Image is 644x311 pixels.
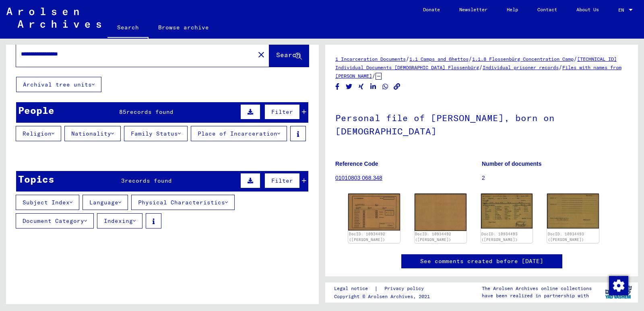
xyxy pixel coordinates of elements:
[618,7,627,13] span: EN
[482,174,628,182] p: 2
[149,18,219,37] a: Browse archive
[369,82,378,92] button: Share on LinkedIn
[16,195,79,210] button: Subject Index
[131,195,235,210] button: Physical Characteristics
[559,64,562,71] span: /
[482,161,542,167] b: Number of documents
[420,257,543,266] a: See comments created before [DATE]
[415,232,451,242] a: DocID: 10934492 ([PERSON_NAME])
[483,64,559,70] a: Individual prisoner records
[276,51,300,59] span: Search
[469,55,472,62] span: /
[482,292,592,299] p: have been realized in partnership with
[603,282,634,302] img: yv_logo.png
[271,177,293,184] span: Filter
[124,126,188,141] button: Family Status
[264,173,300,188] button: Filter
[83,195,128,210] button: Language
[269,42,309,67] button: Search
[472,56,574,62] a: 1.1.8 Flossenbürg Concentration Camp
[335,99,628,148] h1: Personal file of [PERSON_NAME], born on [DEMOGRAPHIC_DATA]
[349,232,385,242] a: DocID: 10934492 ([PERSON_NAME])
[345,82,353,92] button: Share on Twitter
[609,276,628,295] img: Change consent
[16,126,61,141] button: Religion
[16,213,94,229] button: Document Category
[409,56,469,62] a: 1.1 Camps and Ghettos
[334,284,433,293] div: |
[335,161,378,167] b: Reference Code
[97,213,142,229] button: Indexing
[415,194,466,231] img: 002.jpg
[107,18,149,39] a: Search
[126,108,173,115] span: records found
[372,72,376,79] span: /
[381,82,390,92] button: Share on WhatsApp
[393,82,401,92] button: Copy link
[119,108,126,115] span: 85
[16,77,101,92] button: Archival tree units
[481,232,518,242] a: DocID: 10934493 ([PERSON_NAME])
[271,108,293,115] span: Filter
[64,126,121,141] button: Nationality
[481,194,533,229] img: 001.jpg
[479,64,483,71] span: /
[334,293,433,300] p: Copyright © Arolsen Archives, 2021
[253,46,269,62] button: Clear
[548,232,584,242] a: DocID: 10934493 ([PERSON_NAME])
[335,175,382,181] a: 01010803 068.348
[378,284,433,293] a: Privacy policy
[256,50,266,60] mat-icon: close
[406,55,409,62] span: /
[547,194,599,229] img: 002.jpg
[482,285,592,292] p: The Arolsen Archives online collections
[348,194,400,231] img: 001.jpg
[6,8,101,28] img: Arolsen_neg.svg
[264,104,300,119] button: Filter
[334,284,374,293] a: Legal notice
[357,82,365,92] button: Share on Xing
[333,82,342,92] button: Share on Facebook
[18,103,54,117] div: People
[574,55,577,62] span: /
[335,56,406,62] a: 1 Incarceration Documents
[191,126,287,141] button: Place of Incarceration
